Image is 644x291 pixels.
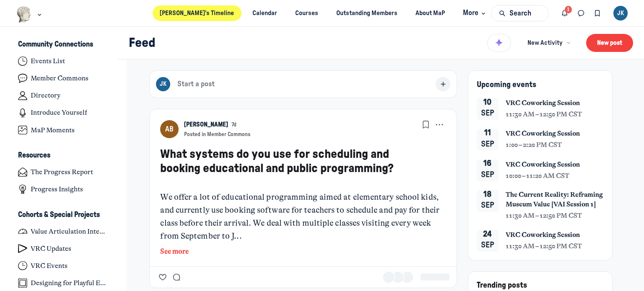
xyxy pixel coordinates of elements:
[11,38,116,52] button: Community ConnectionsCollapse space
[506,129,604,150] a: VRC Coworking Session1:00 – 2:20 PM CST
[527,39,563,48] span: New Activity
[288,5,325,21] a: Courses
[506,98,604,119] a: VRC Coworking Session11:30 AM – 12:50 PM CST
[149,70,457,98] button: Start a post
[157,271,169,283] button: Like the What systems do you use for scheduling and booking educational and public programming? post
[11,54,116,69] a: Events List
[11,165,116,180] a: The Progress Report
[31,168,93,176] h4: The Progress Report
[16,6,32,23] img: Museums as Progress logo
[184,131,250,138] button: Posted in Member Commons
[506,190,604,221] a: The Current Reality: Reframing Museum Value [VAI Session 1]11:30 AM – 12:50 PM CST
[160,120,178,138] div: AB
[11,122,116,138] a: MaP Moments
[184,120,228,129] a: View Anne Baycroft profile
[506,110,582,119] span: 11:30 AM – 12:50 PM CST
[483,230,492,239] div: 24
[408,5,452,21] a: About MaP
[586,34,633,52] button: New post
[18,211,100,219] h3: Cohorts & Special Projects
[31,185,83,193] h4: Progress Insights
[613,6,628,21] button: User menu options
[506,171,569,181] span: 10:00 – 11:20 AM CST
[613,6,628,21] div: JK
[506,190,604,209] span: The Current Reality: Reframing Museum Value [VAI Session 1]
[589,5,605,21] button: Bookmarks
[491,5,549,21] button: Search
[481,199,494,212] div: Sep
[11,208,116,222] button: Cohorts & Special ProjectsCollapse space
[506,98,580,108] span: VRC Coworking Session
[11,258,116,273] a: VRC Events
[31,227,109,236] h4: Value Articulation Intensive (Cultural Leadership Lab)
[557,5,573,21] button: Notifications
[31,74,88,82] h4: Member Commons
[31,126,75,134] h4: MaP Moments
[31,262,68,270] h4: VRC Events
[31,245,71,253] h4: VRC Updates
[156,77,171,92] div: JK
[11,71,116,86] a: Member Commons
[160,148,394,175] a: What systems do you use for scheduling and booking educational and public programming?
[481,168,494,181] div: Sep
[18,40,93,49] h3: Community Connections
[160,191,446,242] p: We offer a lot of educational programming aimed at elementary school kids, and currently use book...
[11,149,116,163] button: ResourcesCollapse space
[506,211,582,221] span: 11:30 AM – 12:50 PM CST
[329,5,405,21] a: Outstanding Members
[31,108,87,117] h4: Introduce Yourself
[506,160,580,170] span: VRC Coworking Session
[160,120,178,138] a: View Anne Baycroft profile
[433,118,446,131] button: Post actions
[11,182,116,197] a: Progress Insights
[160,246,446,257] button: See more
[506,230,604,251] a: VRC Coworking Session11:30 AM – 12:50 PM CST
[31,279,109,287] h4: Designing for Playful Engagement
[245,5,284,21] a: Calendar
[231,121,236,129] a: 7d
[16,5,44,23] button: Museums as Progress logo
[487,34,511,52] button: Summarize
[481,107,494,120] div: Sep
[573,5,589,21] button: Direct messages
[506,140,562,150] span: 1:00 – 2:20 PM CST
[456,5,491,21] button: More
[11,88,116,103] a: Directory
[11,105,116,121] a: Introduce Yourself
[11,275,116,291] a: Designing for Playful Engagement
[506,160,604,181] a: VRC Coworking Session10:00 – 11:20 AM CST
[11,241,116,256] a: VRC Updates
[177,80,215,89] span: Start a post
[481,239,494,252] div: Sep
[153,5,241,21] a: [PERSON_NAME]’s Timeline
[483,159,491,168] div: 16
[129,35,480,51] h1: Feed
[506,230,580,240] span: VRC Coworking Session
[31,57,65,65] h4: Events List
[463,8,488,19] span: More
[184,120,250,138] button: View Anne Baycroft profile7dPosted in Member Commons
[11,224,116,239] a: Value Articulation Intensive (Cultural Leadership Lab)
[419,118,432,131] button: Bookmarks
[483,190,492,199] div: 18
[477,81,536,89] span: Upcoming events
[118,27,644,59] header: Page Header
[522,35,576,51] button: New Activity
[506,242,582,251] span: 11:30 AM – 12:50 PM CST
[31,91,60,100] h4: Directory
[506,129,580,139] span: VRC Coworking Session
[18,151,50,160] h3: Resources
[171,271,183,283] button: Comment on What systems do you use for scheduling and booking educational and public programming?
[487,32,511,54] button: Summarize
[483,98,491,107] div: 10
[484,129,491,138] div: 11
[481,138,494,151] div: Sep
